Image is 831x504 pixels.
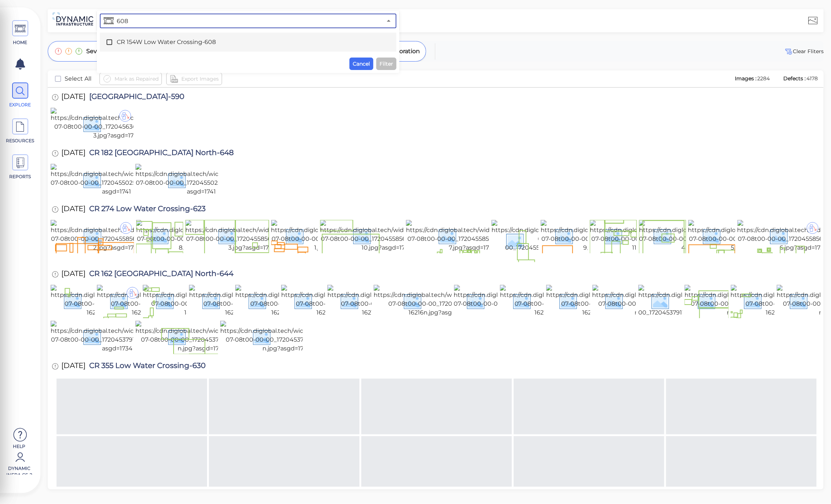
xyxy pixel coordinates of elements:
span: Images : [734,75,757,82]
img: https://cdn.diglobal.tech/width210/1734/2024-07-08t00-00-00_1720453791121_cr-1622n.jpg?asgd=1734 [51,321,184,353]
img: https://cdn.diglobal.tech/width210/1734/2024-07-08t00-00-00_1720453791104_cr-162-8-n.jpg?asgd=1734 [220,321,353,353]
a: HOME [4,20,37,46]
span: EXPLORE [5,102,36,108]
img: https://cdn.diglobal.tech/width210/1734/2024-07-08t00-00-00_1720453791204_cr-16214n.jpg?asgd=1734 [327,285,461,317]
img: https://cdn.diglobal.tech/width210/1734/2024-07-08t00-00-00_1720453791164_kimg03182.jpg?asgd=1734 [638,285,772,317]
span: CR 355 Low Water Crossing-630 [86,362,206,372]
span: [DATE] [61,93,86,103]
img: https://cdn.diglobal.tech/width210/1734/2024-07-08t00-00-00_1720453791210_cr-16217n.jpg?asgd=1734 [281,285,414,317]
span: Deterioration [381,47,420,56]
img: https://cdn.diglobal.tech/width210/1734/2024-07-08t00-00-00_1720453791197_cr-16216n.jpg?asgd=1734 [374,285,507,317]
img: https://cdn.diglobal.tech/width210/1734/2024-07-08t00-00-00_1720453791177_cr-1628n.jpg?asgd=1734 [546,285,679,317]
img: https://cdn.diglobal.tech/width210/1765/2024-07-08t00-00-00_1720456362092_hillsdale-3.jpg?asgd=1765 [51,108,184,140]
span: Help [4,443,35,449]
img: https://cdn.diglobal.tech/width210/1752/2024-07-08t00-00-00_1720455856871_cr-274-lwc-7.jpg?asgd=1752 [406,220,538,252]
span: [DATE] [61,362,86,372]
span: CR 162 [GEOGRAPHIC_DATA] North-644 [86,270,233,280]
img: https://cdn.diglobal.tech/width210/1752/2024-07-08t00-00-00_1720455856858_cr-274-lwc-9.jpg?asgd=1752 [541,220,673,252]
span: 4178 [806,75,818,82]
img: https://cdn.diglobal.tech/width210/1734/2024-07-08t00-00-00_1720453791251_cr-1626n.jpg?asgd=1734 [235,285,369,317]
button: Cancel [349,58,373,70]
img: https://cdn.diglobal.tech/width210/1752/2024-07-08t00-00-00_1720455856886_cr-274-lwc-1.jpg?asgd=1752 [271,220,404,252]
button: Close [384,16,394,26]
span: Defects : [783,75,806,82]
img: https://cdn.diglobal.tech/width210/1752/2024-07-08t00-00-00_1720455856865_kimg01882.jpg?asgd=1752 [491,220,624,261]
span: CR 274 Low Water Crossing-623 [86,205,206,215]
img: https://cdn.diglobal.tech/width210/1741/2024-07-08t00-00-00_1720455025516_cr-1827.jpg?asgd=1741 [135,164,267,196]
span: Severity [86,47,110,56]
img: https://cdn.diglobal.tech/width210/1734/2024-07-08t00-00-00_1720453791296_cr-16212n.jpg?asgd=1734 [97,285,230,317]
iframe: Chat [800,471,825,499]
img: https://cdn.diglobal.tech/width210/1752/2024-07-08t00-00-00_1720455856879_cr-274-lwc-10.jpg?asgd=... [320,220,453,252]
img: https://cdn.diglobal.tech/width210/1752/2024-07-08t00-00-00_1720455856851_cr-274-lwc-11.jpg?asgd=... [590,220,722,252]
span: HOME [5,39,36,46]
span: Mark as Repaired [115,74,159,83]
span: [DATE] [61,149,86,159]
span: Select All [65,74,91,83]
img: https://cdn.diglobal.tech/width210/1741/2024-07-08t00-00-00_1720455025521_cr-1828.jpg?asgd=1741 [51,164,182,196]
img: https://cdn.diglobal.tech/width210/1734/2024-07-08t00-00-00_1720453791258_cr-1627n.jpg?asgd=1734 [189,285,322,317]
button: Clear Fliters [784,47,824,56]
img: https://cdn.diglobal.tech/width210/1734/2024-07-08t00-00-00_1720453791184_cr-16210n.jpg?asgd=1734 [500,285,633,317]
img: https://cdn.diglobal.tech/width210/1734/2024-07-08t00-00-00_1720453791264_cr-162-14.jpg?asgd=1734 [143,285,276,317]
span: Export Images [181,74,219,83]
span: RESOURCES [5,137,36,144]
a: RESOURCES [4,118,37,144]
img: https://cdn.diglobal.tech/width210/1752/2024-07-08t00-00-00_1720455856892_cr-274-lwc-3.jpg?asgd=1752 [185,220,318,252]
button: Filter [376,58,396,70]
img: https://cdn.diglobal.tech/width210/1752/2024-07-08t00-00-00_1720455856844_cr-274-lwc-4.jpg?asgd=1752 [639,220,772,252]
img: https://cdn.diglobal.tech/width210/1734/2024-07-08t00-00-00_1720453791148_cr-162-7-n.jpg?asgd=1734 [685,285,818,317]
button: Export Images [166,73,222,85]
img: https://cdn.diglobal.tech/width210/1752/2024-07-08t00-00-00_1720455856903_cr-274-lwc-2.jpg?asgd=1752 [51,220,183,252]
img: https://cdn.diglobal.tech/width210/1734/2024-07-08t00-00-00_1720453791308_cr-1623n.jpg?asgd=1734 [51,285,184,317]
span: [DATE] [61,205,86,215]
span: [DATE] [61,270,86,280]
span: CR 154W Low Water Crossing-608 [117,38,380,47]
button: Mark as Repaired [99,73,162,85]
span: Filter [380,59,393,68]
span: Cancel [353,59,370,68]
img: https://cdn.diglobal.tech/width210/1734/2024-07-08t00-00-00_1720453791170_cr-162-9-n.jpg?asgd=1734 [592,285,726,317]
img: https://cdn.diglobal.tech/width210/1752/2024-07-08t00-00-00_1720455856837_cr-274-lwc-5.jpg?asgd=1752 [688,220,821,252]
span: Dynamic Infra CS-2 [4,465,35,475]
span: CR 182 [GEOGRAPHIC_DATA] North-648 [86,149,234,159]
span: [GEOGRAPHIC_DATA]-590 [86,93,184,103]
span: REPORTS [5,173,36,180]
img: https://cdn.diglobal.tech/width210/1752/2024-07-08t00-00-00_1720455856899_cr-274-lwc-8.jpg?asgd=1752 [136,220,269,252]
a: EXPLORE [4,82,37,108]
img: https://cdn.diglobal.tech/width210/1734/2024-07-08t00-00-00_1720453791191_cr-1629n.jpg?asgd=1734 [454,285,587,317]
span: 2284 [757,75,770,82]
a: REPORTS [4,154,37,180]
img: https://cdn.diglobal.tech/width210/1734/2024-07-08t00-00-00_1720453791112_cr-162-10-n.jpg?asgd=1734 [135,321,269,353]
